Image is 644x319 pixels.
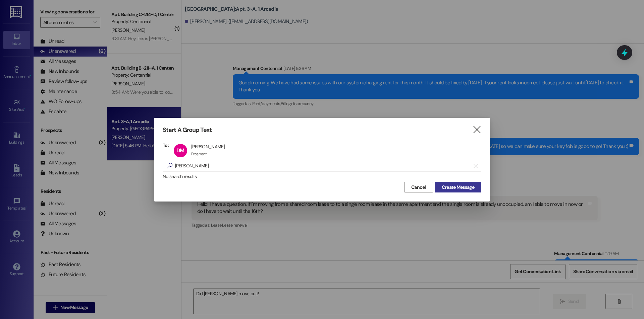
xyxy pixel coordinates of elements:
[474,163,477,169] i: 
[176,147,184,154] span: DM
[191,151,207,157] div: Prospect
[404,182,433,192] button: Cancel
[411,184,426,191] span: Cancel
[163,142,169,148] h3: To:
[442,184,474,191] span: Create Message
[470,161,481,171] button: Clear text
[163,173,481,180] div: No search results
[191,144,225,150] div: [PERSON_NAME]
[163,126,212,134] h3: Start A Group Text
[472,126,481,133] i: 
[435,182,481,192] button: Create Message
[175,161,470,171] input: Search for any contact or apartment
[164,162,175,169] i: 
